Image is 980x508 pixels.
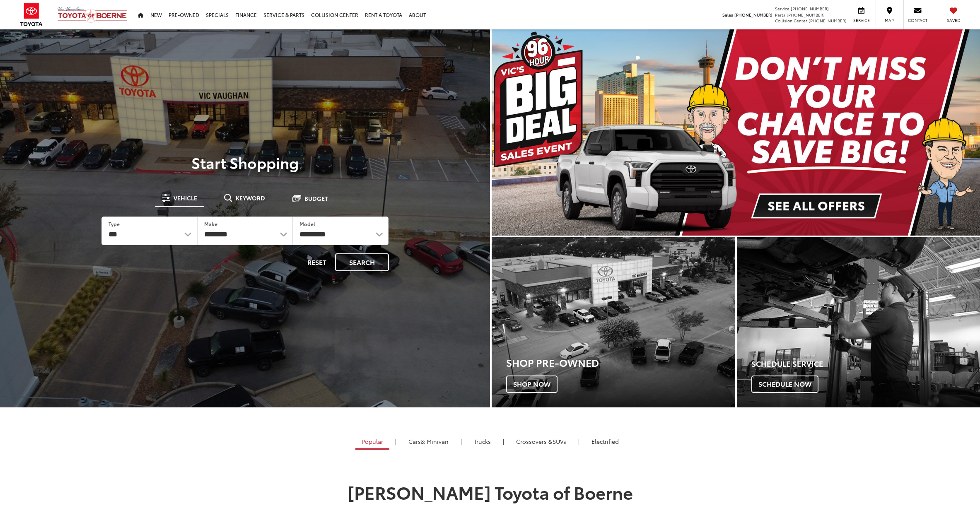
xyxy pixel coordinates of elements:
[722,12,733,18] span: Sales
[204,220,217,227] label: Make
[35,154,455,171] p: Start Shopping
[775,5,789,12] span: Service
[506,376,558,393] span: Shop Now
[791,5,829,12] span: [PHONE_NUMBER]
[516,437,553,445] span: Crossovers &
[852,17,871,23] span: Service
[510,434,572,448] a: SUVs
[421,437,449,445] span: & Minivan
[585,434,625,448] a: Electrified
[174,195,197,201] span: Vehicle
[109,220,120,227] label: Type
[402,434,455,448] a: Cars
[335,253,389,271] button: Search
[787,12,825,18] span: [PHONE_NUMBER]
[492,237,735,407] a: Shop Pre-Owned Shop Now
[299,220,315,227] label: Model
[809,17,847,24] span: [PHONE_NUMBER]
[297,482,683,501] h1: [PERSON_NAME] Toyota of Boerne
[506,357,735,368] h3: Shop Pre-Owned
[501,437,506,445] li: |
[236,195,265,201] span: Keyword
[459,437,464,445] li: |
[734,12,772,18] span: [PHONE_NUMBER]
[468,434,497,448] a: Trucks
[492,29,980,236] section: Carousel section with vehicle pictures - may contain disclaimers.
[751,376,818,393] span: Schedule Now
[576,437,582,445] li: |
[492,29,980,236] div: carousel slide number 1 of 1
[304,195,328,201] span: Budget
[492,29,980,236] img: Big Deal Sales Event
[908,17,927,23] span: Contact
[355,434,389,450] a: Popular
[492,237,735,407] div: Toyota
[300,253,333,271] button: Reset
[775,12,785,18] span: Parts
[57,6,128,23] img: Vic Vaughan Toyota of Boerne
[775,17,807,24] span: Collision Center
[880,17,898,23] span: Map
[393,437,398,445] li: |
[944,17,963,23] span: Saved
